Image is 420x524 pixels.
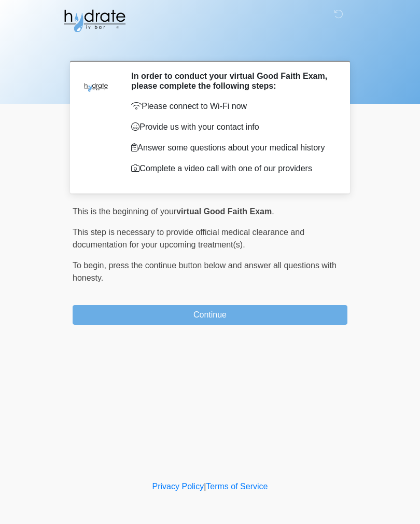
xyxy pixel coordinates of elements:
[272,207,274,216] span: .
[206,482,268,491] a: Terms of Service
[73,261,337,282] span: press the continue button below and answer all questions with honesty.
[204,482,206,491] a: |
[73,261,108,270] span: To begin,
[131,162,332,175] p: Complete a video call with one of our providers
[62,8,127,34] img: Hydrate IV Bar - Fort Collins Logo
[176,207,272,216] strong: virtual Good Faith Exam
[73,207,176,216] span: This is the beginning of your
[65,37,355,57] h1: ‎ ‎ ‎
[152,482,204,491] a: Privacy Policy
[131,142,332,154] p: Answer some questions about your medical history
[73,228,304,249] span: This step is necessary to provide official medical clearance and documentation for your upcoming ...
[131,121,332,133] p: Provide us with your contact info
[73,305,347,325] button: Continue
[131,100,332,113] p: Please connect to Wi-Fi now
[80,71,111,102] img: Agent Avatar
[131,71,332,91] h2: In order to conduct your virtual Good Faith Exam, please complete the following steps:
